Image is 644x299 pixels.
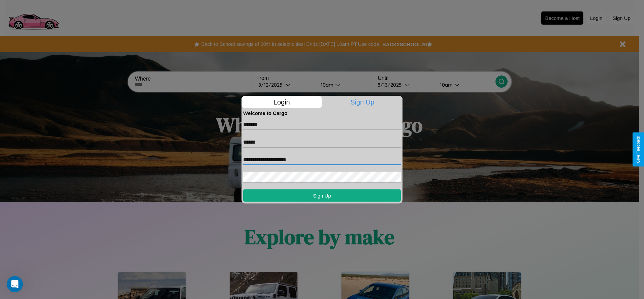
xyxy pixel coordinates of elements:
[7,276,23,292] iframe: Intercom live chat
[636,136,641,163] div: Give Feedback
[243,189,401,202] button: Sign Up
[241,96,322,108] p: Login
[243,110,401,116] h4: Welcome to Cargo
[322,96,403,108] p: Sign Up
